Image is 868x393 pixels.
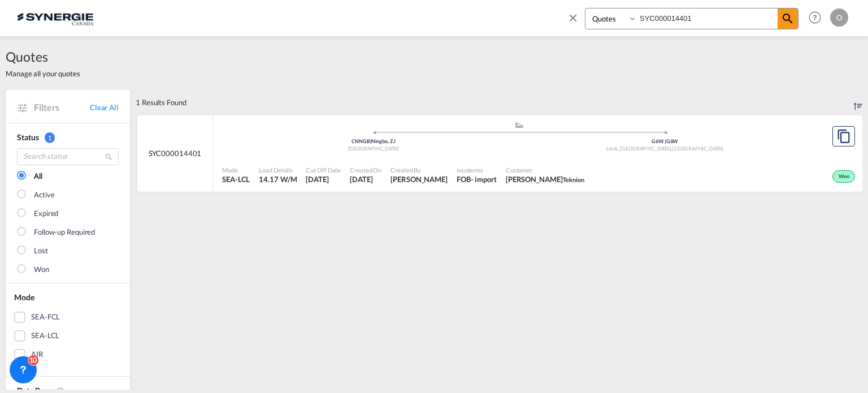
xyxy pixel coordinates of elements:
[31,312,60,323] div: SEA-FCL
[45,132,55,143] span: 1
[390,174,448,184] span: Adriana Groposila
[6,47,80,66] span: Quotes
[34,264,49,275] div: Won
[105,153,113,161] md-icon: icon-magnify
[567,11,579,24] md-icon: icon-close
[457,174,497,184] div: FOB import
[348,145,399,152] span: [GEOGRAPHIC_DATA]
[666,138,678,144] span: G6W
[17,132,119,143] div: Status 1
[457,174,471,184] div: FOB
[34,101,90,114] span: Filters
[350,166,381,174] span: Created On
[6,68,80,79] span: Manage all your quotes
[839,173,852,181] span: Won
[457,166,497,174] span: Incoterms
[832,126,855,146] button: Copy Quote
[34,171,42,182] div: All
[136,90,186,115] div: 1 Results Found
[351,138,395,144] span: CNNGB Ningbo, ZJ
[149,148,202,158] span: SYC000014401
[350,174,381,184] span: 28 Aug 2025
[830,8,848,27] div: O
[137,115,862,192] div: SYC000014401 assets/icons/custom/ship-fill.svgassets/icons/custom/roll-o-plane.svgOriginNingbo, Z...
[390,166,448,174] span: Created By
[606,145,672,152] span: Lévis, [GEOGRAPHIC_DATA]
[471,174,497,184] div: - import
[34,208,58,219] div: Expired
[14,292,34,302] span: Mode
[14,349,121,360] md-checkbox: AIR
[778,8,798,29] span: icon-magnify
[805,8,824,27] span: Help
[781,12,795,25] md-icon: icon-magnify
[637,8,778,28] input: Enter Quotation Number
[506,174,584,184] span: Charles-Olivier Thibault Teknion
[563,176,584,183] span: Teknion
[854,90,862,115] div: Sort by: Created On
[567,8,585,35] span: icon-close
[222,166,250,174] span: Mode
[805,8,830,28] div: Help
[665,138,666,144] span: |
[90,102,119,113] a: Clear All
[506,166,584,174] span: Customer
[652,138,666,144] span: G6W
[17,132,38,142] span: Status
[31,330,59,342] div: SEA-LCL
[513,122,526,128] md-icon: assets/icons/custom/ship-fill.svg
[672,145,723,152] span: [GEOGRAPHIC_DATA]
[17,5,93,31] img: 1f56c880d42311ef80fc7dca854c8e59.png
[306,166,341,174] span: Cut Off Date
[259,166,297,174] span: Load Details
[259,175,297,184] span: 14.17 W/M
[14,312,121,323] md-checkbox: SEA-FCL
[370,138,372,144] span: |
[222,174,250,184] span: SEA-LCL
[31,349,43,360] div: AIR
[832,170,855,183] div: Won
[837,129,850,143] md-icon: assets/icons/custom/copyQuote.svg
[17,148,119,165] input: Search status
[34,189,54,201] div: Active
[671,145,672,152] span: ,
[34,245,48,257] div: Lost
[34,227,95,238] div: Follow-up Required
[306,174,341,184] span: 28 Aug 2025
[14,330,121,342] md-checkbox: SEA-LCL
